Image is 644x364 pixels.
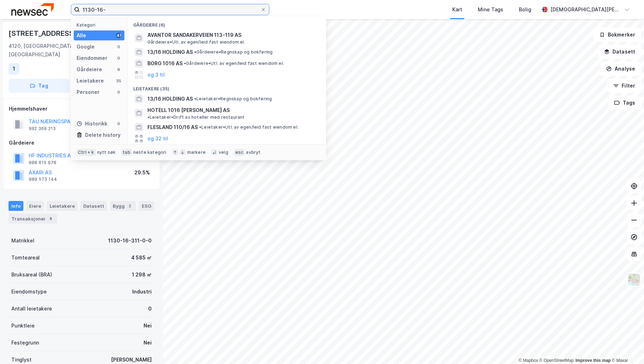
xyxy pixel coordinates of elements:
div: Datasett [80,201,107,211]
div: [DEMOGRAPHIC_DATA][PERSON_NAME] [550,5,621,14]
div: Antall leietakere [11,304,52,313]
div: Matrikkel [11,236,34,245]
div: 0 [116,121,122,127]
div: 41 [116,33,122,38]
div: Nei [144,338,152,347]
span: Leietaker • Utl. av egen/leid fast eiendom el. [199,124,298,130]
button: Tags [608,96,641,110]
span: AVANTOR SANDAKERVEIEN 113-119 AS [147,31,318,39]
div: markere [187,150,206,155]
div: 4 585 ㎡ [131,253,152,262]
span: Leietaker • Drift av hoteller med restaurant [147,114,245,120]
img: Z [627,273,641,286]
div: 35 [116,78,122,84]
div: Kategori [77,22,124,28]
span: • [147,114,150,120]
div: Punktleie [11,321,35,330]
div: [PERSON_NAME] [111,355,152,364]
span: • [194,96,196,101]
img: newsec-logo.f6e21ccffca1b3a03d2d.png [11,3,54,16]
div: Nei [144,321,152,330]
div: 6 [116,67,122,72]
a: Improve this map [576,358,611,363]
div: Gårdeiere [77,65,102,74]
span: • [184,61,186,66]
span: • [199,124,201,130]
button: Tag [9,79,69,93]
div: avbryt [246,150,261,155]
div: 2 [126,202,133,209]
div: 0 [148,304,152,313]
div: [STREET_ADDRESS] [9,28,78,39]
div: ESG [139,201,154,211]
div: 0 [116,89,122,95]
div: Eiere [26,201,44,211]
div: Eiendommer [77,54,107,62]
div: 992 369 213 [29,126,56,131]
div: Mine Tags [478,5,503,14]
div: Ctrl + k [77,149,96,156]
div: nytt søk [97,150,116,155]
div: Kontrollprogram for chat [609,330,644,364]
span: • [194,49,196,55]
div: 8 [47,215,54,222]
button: Bokmerker [593,28,641,42]
div: Delete history [85,131,121,139]
div: Leietakere [77,77,104,85]
div: 0 [116,44,122,50]
div: Info [9,201,23,211]
div: tab [121,149,132,156]
div: 989 573 144 [29,177,57,182]
span: 13/16 HOLDING AS [147,48,193,56]
div: 4120, [GEOGRAPHIC_DATA], [GEOGRAPHIC_DATA] [9,42,121,59]
div: 988 615 978 [29,160,56,166]
div: Alle [77,31,86,40]
a: OpenStreetMap [539,358,574,363]
div: Kart [452,5,462,14]
span: Gårdeiere • Utl. av egen/leid fast eiendom el. [147,39,245,45]
div: Gårdeiere (6) [128,17,326,29]
iframe: Chat Widget [609,330,644,364]
div: Historikk [77,119,107,128]
button: og 3 til [147,71,165,79]
div: Leietakere [47,201,78,211]
span: HOTELL 1016 [PERSON_NAME] AS [147,106,230,114]
div: 1130-16-311-0-0 [108,236,152,245]
div: 29.5% [134,168,150,177]
div: Google [77,43,95,51]
div: Bolig [519,5,531,14]
span: Leietaker • Regnskap og bokføring [194,96,272,102]
div: Festegrunn [11,338,39,347]
span: 13/16 HOLDING AS [147,95,193,103]
div: Leietakere (35) [128,80,326,93]
div: Hjemmelshaver [9,105,154,113]
div: Transaksjoner [9,214,57,224]
button: og 32 til [147,134,168,143]
div: velg [219,150,228,155]
button: Datasett [598,45,641,59]
div: 0 [116,55,122,61]
input: Søk på adresse, matrikkel, gårdeiere, leietakere eller personer [80,4,261,15]
div: Tinglyst [11,355,32,364]
span: FLESLAND 110/16 AS [147,123,198,131]
span: Gårdeiere • Regnskap og bokføring [194,49,273,55]
div: neste kategori [133,150,167,155]
div: 1 [13,65,15,73]
div: Industri [132,287,152,296]
div: Bruksareal (BRA) [11,270,52,279]
div: Personer [77,88,100,96]
div: 1 298 ㎡ [132,270,152,279]
button: Filter [607,79,641,93]
div: Eiendomstype [11,287,47,296]
button: Analyse [600,62,641,76]
div: esc [234,149,245,156]
div: Tomteareal [11,253,40,262]
div: Gårdeiere [9,139,154,147]
a: Mapbox [519,358,538,363]
span: BORG 1016 AS [147,59,183,68]
div: Bygg [110,201,136,211]
span: Gårdeiere • Utl. av egen/leid fast eiendom el. [184,61,284,66]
